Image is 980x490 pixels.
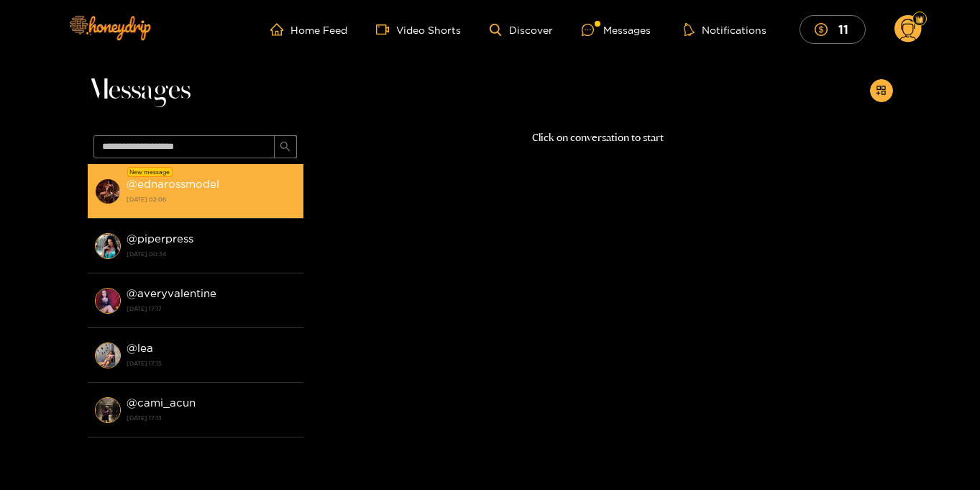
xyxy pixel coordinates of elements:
img: conversation [95,178,121,204]
strong: [DATE] 17:13 [127,412,296,425]
strong: @ ednarossmodel [127,178,219,190]
strong: [DATE] 00:34 [127,248,296,260]
a: Video Shorts [376,23,461,36]
span: search [280,141,290,153]
p: Click on conversation to start [303,130,893,146]
span: video-camera [376,23,396,36]
span: appstore-add [876,85,887,97]
img: conversation [95,288,121,314]
button: Notifications [679,22,771,37]
mark: 11 [836,22,851,37]
div: New message [127,167,173,177]
div: Messages [582,22,651,38]
strong: @ piperpress [127,232,193,245]
button: appstore-add [870,79,893,102]
a: Discover [490,24,552,36]
button: search [274,135,297,158]
span: home [270,23,290,36]
strong: [DATE] 02:06 [127,193,296,206]
img: conversation [95,397,121,423]
img: conversation [95,233,121,259]
strong: @ cami_acun [127,396,196,409]
button: 11 [800,15,866,43]
strong: [DATE] 17:17 [127,302,296,315]
strong: [DATE] 17:15 [127,357,296,370]
span: Messages [88,73,191,108]
img: Fan Level [915,15,924,24]
strong: @ averyvalentine [127,287,216,299]
a: Home Feed [270,23,347,36]
img: conversation [95,342,121,368]
span: dollar [815,23,835,36]
strong: @ lea [127,342,153,354]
